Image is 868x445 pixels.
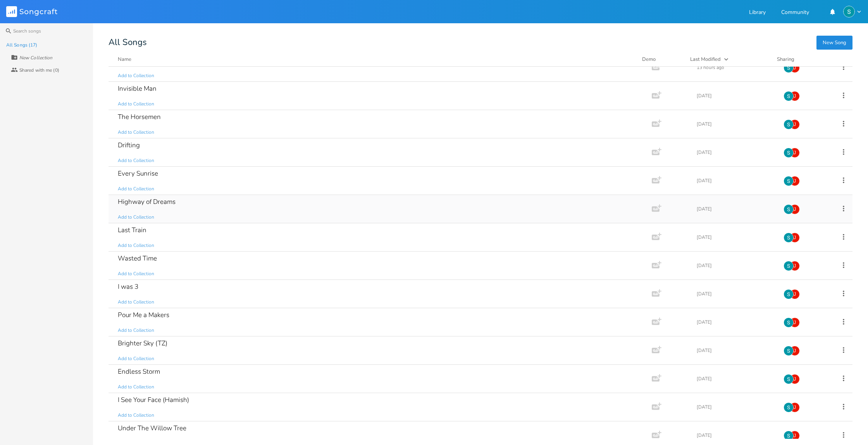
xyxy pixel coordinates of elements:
[697,150,774,155] div: [DATE]
[784,63,794,73] img: Stevie Jay
[118,327,154,334] span: Add to Collection
[118,198,176,205] div: Highway of Dreams
[790,119,800,129] div: james.coutts100
[816,36,852,50] button: New Song
[790,204,800,214] div: james.coutts100
[784,148,794,158] img: Stevie Jay
[19,55,52,60] div: New Collection
[108,39,852,46] div: All Songs
[790,91,800,101] div: james.coutts100
[118,384,154,390] span: Add to Collection
[697,348,774,353] div: [DATE]
[784,233,794,243] img: Stevie Jay
[118,142,140,148] div: Drifting
[118,55,633,63] button: Name
[784,431,794,441] img: Stevie Jay
[697,405,774,409] div: [DATE]
[697,320,774,324] div: [DATE]
[790,374,800,384] div: james.coutts100
[118,340,167,347] div: Brighter Sky (TZ)
[118,170,158,177] div: Every Sunrise
[118,214,154,221] span: Add to Collection
[118,299,154,305] span: Add to Collection
[118,255,157,262] div: Wasted Time
[784,346,794,356] img: Stevie Jay
[784,289,794,299] img: Stevie Jay
[790,317,800,328] div: james.coutts100
[690,56,721,63] div: Last Modified
[843,6,855,17] img: Stevie Jay
[118,56,131,63] div: Name
[697,93,774,98] div: [DATE]
[697,291,774,296] div: [DATE]
[790,233,800,243] div: james.coutts100
[118,85,157,92] div: Invisible Man
[697,207,774,211] div: [DATE]
[784,119,794,129] img: Stevie Jay
[697,122,774,126] div: [DATE]
[697,235,774,240] div: [DATE]
[781,10,809,16] a: Community
[118,271,154,277] span: Add to Collection
[790,346,800,356] div: james.coutts100
[790,431,800,441] div: james.coutts100
[118,368,160,375] div: Endless Storm
[697,178,774,183] div: [DATE]
[19,68,59,72] div: Shared with me (0)
[790,289,800,299] div: james.coutts100
[118,283,138,290] div: I was 3
[118,227,146,233] div: Last Train
[118,242,154,249] span: Add to Collection
[790,176,800,186] div: james.coutts100
[118,157,154,164] span: Add to Collection
[790,63,800,73] div: james.coutts100
[784,317,794,328] img: Stevie Jay
[697,65,774,70] div: 13 hours ago
[118,72,154,79] span: Add to Collection
[697,433,774,438] div: [DATE]
[790,261,800,271] div: james.coutts100
[697,376,774,381] div: [DATE]
[690,55,768,63] button: Last Modified
[784,374,794,384] img: Stevie Jay
[118,412,154,419] span: Add to Collection
[784,204,794,214] img: Stevie Jay
[697,263,774,268] div: [DATE]
[642,55,681,63] div: Demo
[790,402,800,412] div: james.coutts100
[118,129,154,136] span: Add to Collection
[784,176,794,186] img: Stevie Jay
[6,43,37,47] div: All Songs (17)
[118,397,189,403] div: I See Your Face (Hamish)
[790,148,800,158] div: james.coutts100
[784,402,794,412] img: Stevie Jay
[118,425,186,431] div: Under The Willow Tree
[784,91,794,101] img: Stevie Jay
[118,312,169,318] div: Pour Me a Makers
[118,101,154,107] span: Add to Collection
[777,55,823,63] div: Sharing
[118,355,154,362] span: Add to Collection
[784,261,794,271] img: Stevie Jay
[118,186,154,192] span: Add to Collection
[118,114,161,120] div: The Horsemen
[749,10,766,16] a: Library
